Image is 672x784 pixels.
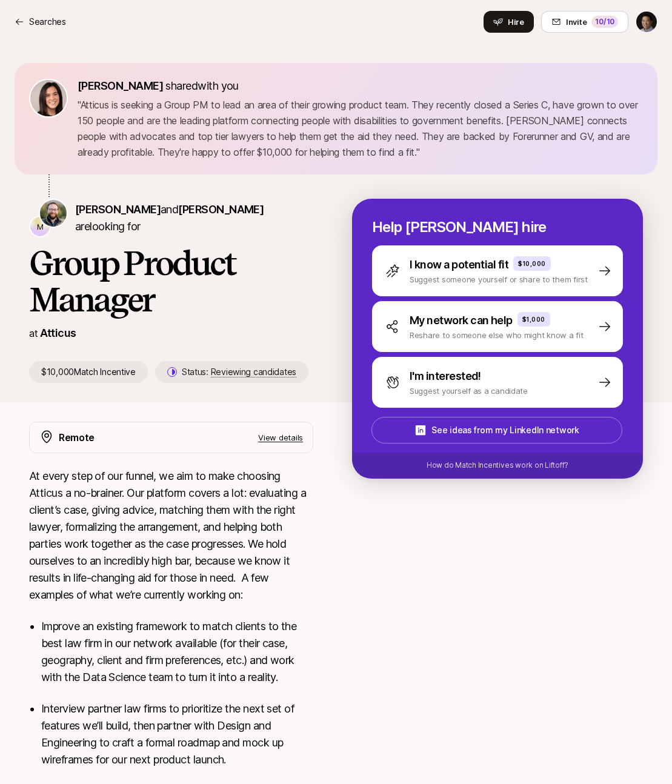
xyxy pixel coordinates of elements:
p: " Atticus is seeking a Group PM to lead an area of their growing product team. They recently clos... [78,97,643,160]
p: Suggest someone yourself or share to them first [410,273,588,285]
button: Wayne Chang [636,11,657,33]
p: Searches [29,15,66,29]
button: Hire [484,11,534,33]
p: I'm interested! [410,368,481,385]
p: At every step of our funnel, we aim to make choosing Atticus a no-brainer. Our platform covers a ... [29,468,313,603]
h1: Group Product Manager [29,245,313,317]
p: $1,000 [522,314,545,324]
a: Atticus [40,327,76,339]
p: Reshare to someone else who might know a fit [410,329,584,341]
p: I know a potential fit [410,256,508,273]
div: 10 /10 [591,16,618,28]
span: Reviewing candidates [211,367,296,377]
span: [PERSON_NAME] [75,203,161,216]
p: Suggest yourself as a candidate [410,385,528,397]
p: are looking for [75,201,313,235]
p: Status: [182,365,296,379]
span: and [161,203,264,216]
span: with you [198,79,239,92]
p: Remote [59,430,95,445]
p: at [29,325,38,341]
button: Invite10/10 [541,11,628,33]
p: shared [78,78,244,95]
p: M [37,219,44,234]
span: Hire [508,16,524,28]
p: $10,000 [518,259,546,268]
span: [PERSON_NAME] [178,203,264,216]
p: How do Match Incentives work on Liftoff? [427,460,568,471]
p: My network can help [410,312,513,329]
button: See ideas from my LinkedIn network [371,417,622,443]
p: Interview partner law firms to prioritize the next set of features we’ll build, then partner with... [41,700,313,768]
p: Improve an existing framework to match clients to the best law firm in our network available (for... [41,618,313,686]
p: See ideas from my LinkedIn network [431,423,579,437]
img: 71d7b91d_d7cb_43b4_a7ea_a9b2f2cc6e03.jpg [30,80,67,116]
span: [PERSON_NAME] [78,79,163,92]
img: Ben Abrahams [40,200,67,227]
span: Invite [566,16,587,28]
p: Help [PERSON_NAME] hire [372,219,623,236]
p: $10,000 Match Incentive [29,361,148,383]
img: Wayne Chang [636,12,657,32]
p: View details [258,431,303,443]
